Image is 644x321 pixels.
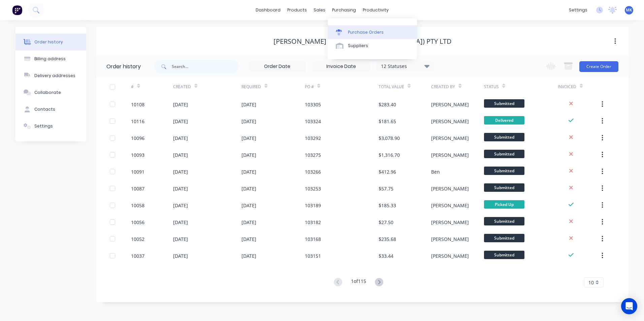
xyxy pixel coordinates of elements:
[173,185,188,192] div: [DATE]
[626,7,632,13] span: MK
[241,202,256,209] div: [DATE]
[379,252,393,259] div: $33.44
[305,202,321,209] div: 103189
[173,236,188,243] div: [DATE]
[173,84,191,90] div: Created
[34,56,66,62] div: Billing address
[173,135,188,142] div: [DATE]
[484,150,524,158] span: Submitted
[484,133,524,141] span: Submitted
[252,5,284,15] a: dashboard
[558,84,576,90] div: Invoiced
[241,252,256,259] div: [DATE]
[379,77,431,96] div: Total Value
[305,252,321,259] div: 103151
[310,5,329,15] div: sales
[12,5,22,15] img: Factory
[431,151,469,158] div: [PERSON_NAME]
[484,99,524,108] span: Submitted
[173,77,241,96] div: Created
[484,167,524,175] span: Submitted
[15,34,86,50] button: Order history
[431,77,484,96] div: Created By
[484,183,524,192] span: Submitted
[484,200,524,209] span: Picked Up
[34,90,61,96] div: Collaborate
[379,101,396,108] div: $283.40
[379,151,400,158] div: $1,316.70
[379,168,396,175] div: $412.96
[106,63,141,71] div: Order history
[305,185,321,192] div: 103253
[328,25,417,39] a: Purchase Orders
[313,62,369,72] input: Invoice Date
[379,219,393,226] div: $27.50
[172,60,238,73] input: Search...
[379,185,393,192] div: $57.75
[15,101,86,118] button: Contacts
[431,202,469,209] div: [PERSON_NAME]
[431,219,469,226] div: [PERSON_NAME]
[588,279,594,286] span: 10
[131,151,144,158] div: 10093
[305,151,321,158] div: 103275
[305,236,321,243] div: 103168
[241,118,256,125] div: [DATE]
[131,135,144,142] div: 10096
[305,135,321,142] div: 103292
[305,77,379,96] div: PO #
[241,236,256,243] div: [DATE]
[359,5,392,15] div: productivity
[131,118,144,125] div: 10116
[15,118,86,135] button: Settings
[379,84,404,90] div: Total Value
[348,29,384,35] div: Purchase Orders
[241,101,256,108] div: [DATE]
[15,50,86,67] button: Billing address
[241,168,256,175] div: [DATE]
[377,63,433,70] div: 12 Statuses
[431,84,455,90] div: Created By
[131,219,144,226] div: 10056
[34,39,63,45] div: Order history
[305,101,321,108] div: 103305
[431,168,440,175] div: Ben
[34,73,75,79] div: Delivery addresses
[173,252,188,259] div: [DATE]
[131,77,173,96] div: #
[131,101,144,108] div: 10108
[484,116,524,124] span: Delivered
[621,298,637,314] div: Open Intercom Messenger
[241,77,305,96] div: Required
[34,106,55,112] div: Contacts
[284,5,310,15] div: products
[484,217,524,225] span: Submitted
[431,135,469,142] div: [PERSON_NAME]
[131,236,144,243] div: 10052
[431,236,469,243] div: [PERSON_NAME]
[351,278,366,287] div: 1 of 115
[173,168,188,175] div: [DATE]
[431,185,469,192] div: [PERSON_NAME]
[484,77,558,96] div: Status
[131,84,134,90] div: #
[305,118,321,125] div: 103324
[131,185,144,192] div: 10087
[15,84,86,101] button: Collaborate
[379,202,396,209] div: $185.33
[379,135,400,142] div: $3,078.90
[305,168,321,175] div: 103266
[131,168,144,175] div: 10091
[173,219,188,226] div: [DATE]
[379,236,396,243] div: $235.68
[241,84,261,90] div: Required
[15,67,86,84] button: Delivery addresses
[173,118,188,125] div: [DATE]
[241,185,256,192] div: [DATE]
[173,202,188,209] div: [DATE]
[579,61,618,72] button: Create Order
[484,84,499,90] div: Status
[566,5,591,15] div: settings
[379,118,396,125] div: $181.65
[484,234,524,242] span: Submitted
